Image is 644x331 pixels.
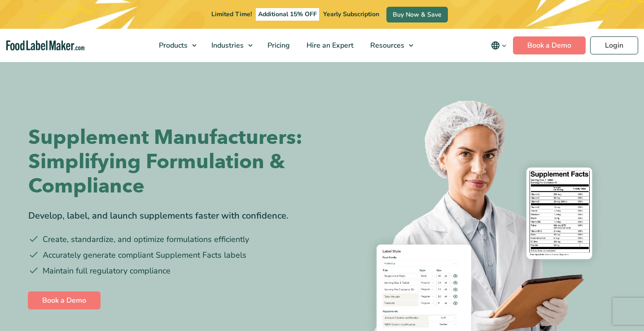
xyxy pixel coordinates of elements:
[28,125,315,198] h1: Supplement Manufacturers: Simplifying Formulation & Compliance
[156,40,188,50] span: Products
[211,10,252,18] span: Limited Time!
[209,40,245,50] span: Industries
[256,8,319,21] span: Additional 15% OFF
[265,40,291,50] span: Pricing
[28,209,315,223] div: Develop, label, and launch supplements faster with confidence.
[513,36,586,54] a: Book a Demo
[323,10,379,18] span: Yearly Subscription
[203,29,257,62] a: Industries
[386,7,448,22] a: Buy Now & Save
[28,233,315,246] li: Create, standardize, and optimize formulations efficiently
[304,40,355,50] span: Hire an Expert
[362,29,418,62] a: Resources
[590,36,638,54] a: Login
[368,40,405,50] span: Resources
[151,29,201,62] a: Products
[259,29,296,62] a: Pricing
[28,265,315,277] li: Maintain full regulatory compliance
[28,249,315,261] li: Accurately generate compliant Supplement Facts labels
[28,291,101,309] a: Book a Demo
[298,29,360,62] a: Hire an Expert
